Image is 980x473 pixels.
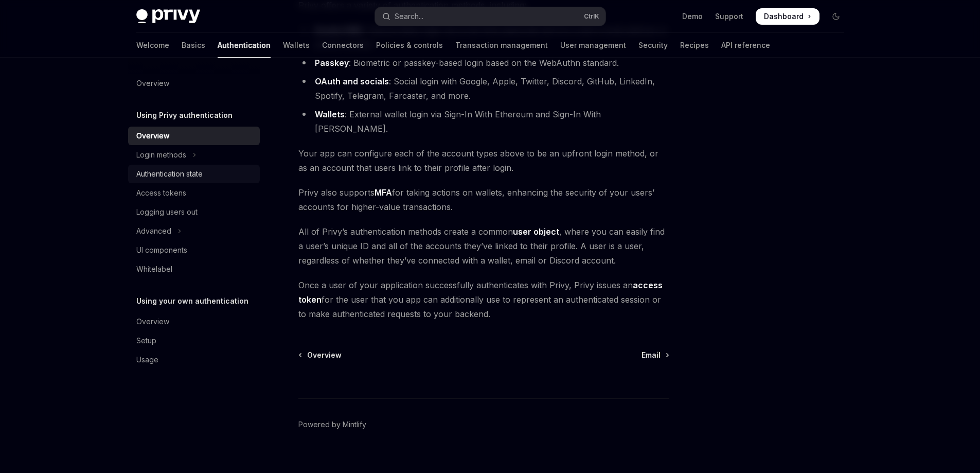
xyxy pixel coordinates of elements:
[315,58,349,68] a: Passkey
[298,146,669,175] span: Your app can configure each of the account types above to be an upfront login method, or as an ac...
[298,56,669,70] li: : Biometric or passkey-based login based on the WebAuthn standard.
[136,33,169,58] a: Welcome
[128,351,260,369] a: Usage
[375,7,605,26] button: Open search
[375,187,392,198] a: MFA
[128,146,260,164] button: Toggle Login methods section
[136,244,187,256] div: UI components
[298,278,669,321] span: Once a user of your application successfully authenticates with Privy, Privy issues an for the us...
[715,11,743,22] a: Support
[680,33,709,58] a: Recipes
[136,168,203,180] div: Authentication state
[756,8,819,25] a: Dashboard
[136,263,172,275] div: Whitelabel
[182,33,205,58] a: Basics
[218,33,271,58] a: Authentication
[642,350,661,360] span: Email
[395,10,423,23] div: Search...
[128,312,260,331] a: Overview
[128,260,260,278] a: Whitelabel
[764,11,804,22] span: Dashboard
[322,33,364,58] a: Connectors
[128,241,260,259] a: UI components
[376,33,443,58] a: Policies & controls
[136,187,186,199] div: Access tokens
[721,33,770,58] a: API reference
[682,11,703,22] a: Demo
[136,130,169,142] div: Overview
[315,76,389,87] a: OAuth and socials
[128,165,260,183] a: Authentication state
[136,316,169,328] div: Overview
[136,109,233,121] h5: Using Privy authentication
[136,225,171,237] div: Advanced
[298,185,669,214] span: Privy also supports for taking actions on wallets, enhancing the security of your users’ accounts...
[128,74,260,93] a: Overview
[128,184,260,202] a: Access tokens
[315,109,345,120] a: Wallets
[298,419,366,430] a: Powered by Mintlify
[136,149,186,161] div: Login methods
[128,127,260,145] a: Overview
[128,331,260,350] a: Setup
[307,350,342,360] span: Overview
[128,222,260,240] button: Toggle Advanced section
[513,226,559,237] a: user object
[455,33,548,58] a: Transaction management
[136,295,248,307] h5: Using your own authentication
[560,33,626,58] a: User management
[299,350,342,360] a: Overview
[298,74,669,103] li: : Social login with Google, Apple, Twitter, Discord, GitHub, LinkedIn, Spotify, Telegram, Farcast...
[584,12,599,21] span: Ctrl K
[136,206,198,218] div: Logging users out
[283,33,310,58] a: Wallets
[136,77,169,90] div: Overview
[136,335,156,347] div: Setup
[128,203,260,221] a: Logging users out
[298,107,669,136] li: : External wallet login via Sign-In With Ethereum and Sign-In With [PERSON_NAME].
[136,354,158,366] div: Usage
[638,33,668,58] a: Security
[828,8,844,25] button: Toggle dark mode
[298,224,669,268] span: All of Privy’s authentication methods create a common , where you can easily find a user’s unique...
[642,350,668,360] a: Email
[136,9,200,24] img: dark logo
